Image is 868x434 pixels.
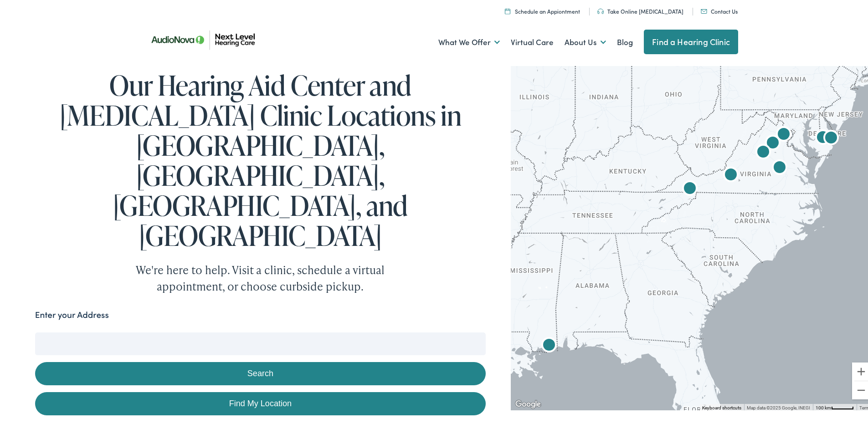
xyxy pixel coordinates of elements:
[513,397,543,408] img: Google
[773,123,795,144] div: AudioNova
[597,7,604,12] img: An icon symbolizing headphones, colored in teal, suggests audio-related services or features.
[565,24,606,57] a: About Us
[35,331,486,353] input: Enter your address or zip code
[114,260,406,293] div: We're here to help. Visit a clinic, schedule a virtual appointment, or choose curbside pickup.
[505,5,580,13] a: Schedule an Appiontment
[752,140,774,162] div: AudioNova
[820,126,842,148] div: AudioNova
[35,306,109,320] label: Enter your Address
[35,360,486,383] button: Search
[816,403,831,408] span: 100 km
[35,390,486,414] a: Find My Location
[538,333,560,355] div: AudioNova
[597,5,683,13] a: Take Online [MEDICAL_DATA]
[35,68,486,249] h1: Our Hearing Aid Center and [MEDICAL_DATA] Clinic Locations in [GEOGRAPHIC_DATA], [GEOGRAPHIC_DATA...
[505,6,510,12] img: Calendar icon representing the ability to schedule a hearing test or hearing aid appointment at N...
[701,5,738,13] a: Contact Us
[762,131,784,153] div: AudioNova
[644,28,738,52] a: Find a Hearing Clinic
[813,402,857,408] button: Map Scale: 100 km per 46 pixels
[702,403,741,409] button: Keyboard shortcuts
[617,24,633,57] a: Blog
[438,24,500,57] a: What We Offer
[812,126,834,148] div: AudioNova
[679,177,701,199] div: AudioNova
[513,397,543,408] a: Open this area in Google Maps (opens a new window)
[747,403,810,408] span: Map data ©2025 Google, INEGI
[701,7,707,12] img: An icon representing mail communication is presented in a unique teal color.
[511,24,554,57] a: Virtual Care
[720,163,742,185] div: Next Level Hearing Care by AudioNova
[769,156,791,178] div: AudioNova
